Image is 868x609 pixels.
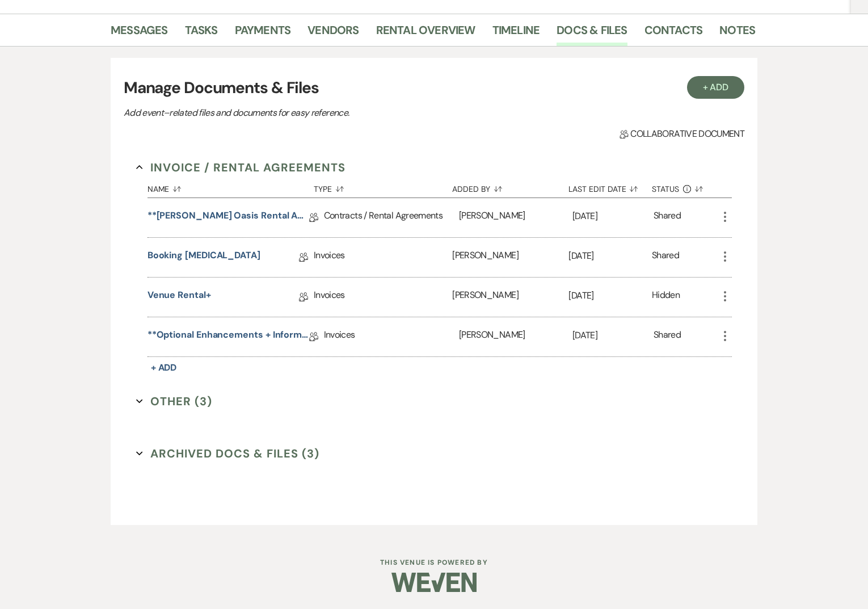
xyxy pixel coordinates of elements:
div: [PERSON_NAME] [452,278,568,317]
div: [PERSON_NAME] [459,317,572,356]
a: Timeline [492,21,540,46]
button: + Add [687,76,745,99]
div: Shared [654,328,681,346]
button: Other (3) [136,393,212,410]
span: Collaborative document [620,127,744,141]
button: Status [652,176,718,198]
button: Type [314,176,452,198]
a: Booking [MEDICAL_DATA] [148,249,260,266]
span: Status [652,185,679,193]
a: Tasks [185,21,218,46]
button: Name [148,176,314,198]
div: Invoices [314,238,452,277]
p: Add event–related files and documents for easy reference. [124,106,521,120]
button: + Add [148,360,180,376]
div: [PERSON_NAME] [459,198,572,237]
div: Invoices [314,278,452,317]
button: Added By [452,176,568,198]
a: **[PERSON_NAME] Oasis Rental Agreement** [148,209,309,226]
button: Archived Docs & Files (3) [136,445,319,462]
h3: Manage Documents & Files [124,76,744,100]
p: [DATE] [568,249,652,263]
a: **Optional Enhancements + Information** [148,328,309,346]
a: Vendors [307,21,359,46]
div: Invoices [324,317,459,356]
div: Contracts / Rental Agreements [324,198,459,237]
a: Messages [111,21,168,46]
img: Weven Logo [391,562,477,602]
button: Last Edit Date [568,176,652,198]
a: Contacts [644,21,703,46]
a: Notes [719,21,755,46]
p: [DATE] [568,288,652,303]
div: Hidden [652,288,680,306]
button: Invoice / Rental Agreements [136,159,345,176]
div: Shared [654,209,681,226]
div: Shared [652,249,679,266]
p: [DATE] [572,209,654,224]
a: Docs & Files [557,21,627,46]
p: [DATE] [572,328,654,343]
div: [PERSON_NAME] [452,238,568,277]
a: Rental Overview [376,21,475,46]
a: Payments [235,21,291,46]
span: + Add [151,362,177,373]
a: Venue Rental+ [148,288,211,306]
